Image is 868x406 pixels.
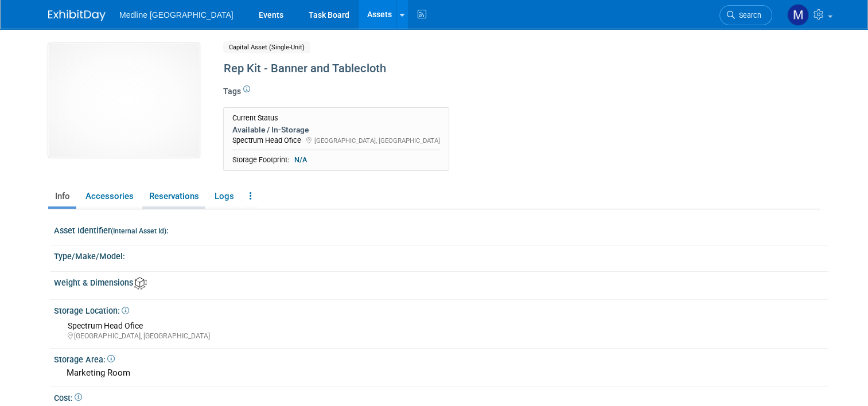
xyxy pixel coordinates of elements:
div: Cost: [54,389,828,404]
span: Spectrum Head Ofice [68,321,143,330]
div: Storage Location: [54,302,828,317]
div: Rep Kit - Banner and Tablecloth [220,58,732,79]
span: [GEOGRAPHIC_DATA], [GEOGRAPHIC_DATA] [314,136,440,145]
small: (Internal Asset Id) [111,227,166,235]
div: Storage Footprint: [232,155,440,165]
a: Info [48,186,76,206]
a: Search [719,5,772,25]
a: Reservations [142,186,205,206]
span: Medline [GEOGRAPHIC_DATA] [119,10,233,19]
img: View Images [48,43,200,158]
div: Current Status [232,114,440,123]
div: Type/Make/Model: [54,248,828,262]
span: Storage Area: [54,355,115,364]
img: Monika Stanfel [787,4,809,26]
span: Search [735,11,761,19]
span: N/A [291,155,310,165]
a: Accessories [79,186,140,206]
div: Marketing Room [63,364,820,382]
div: Tags [223,85,732,105]
a: Logs [208,186,240,206]
div: Asset Identifier : [54,222,828,236]
img: Asset Weight and Dimensions [134,277,147,290]
div: [GEOGRAPHIC_DATA], [GEOGRAPHIC_DATA] [68,331,820,341]
div: Available / In-Storage [232,124,440,135]
span: Spectrum Head Ofice [232,136,301,145]
div: Weight & Dimensions [54,274,828,290]
img: ExhibitDay [48,10,106,21]
span: Capital Asset (Single-Unit) [223,41,310,53]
